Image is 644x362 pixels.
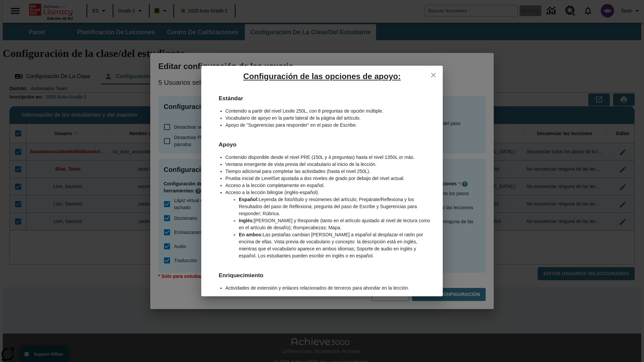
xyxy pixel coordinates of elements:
h6: Enriquecimiento [212,264,432,280]
li: Leyenda de foto/título y resúmenes del artículo; Prepárate/Reflexiona y los Resultados del paso d... [239,196,432,217]
h6: Estándar [212,87,432,103]
li: [PERSON_NAME] y Responde (tanto en el artículo ajustado al nivel de lectura como en el artículo d... [239,217,432,231]
li: Las pestañas cambian [PERSON_NAME] a español al desplazar el ratón por encima de ellas. Vista pre... [239,231,432,259]
li: Tiempo adicional para completar las actividades (hasta el nivel 250L). [225,168,432,175]
button: close [427,68,440,82]
b: En ambos: [239,232,263,237]
li: Acceso a la lección completamente en español. [225,182,432,189]
b: Español: [239,197,259,202]
li: Apoyo de "Sugerencias para responder" en el paso de Escribe. [225,122,432,129]
h5: Configuración de las opciones de apoyo: [201,66,443,87]
li: Contenido a partir del nivel Lexile 250L, con 8 preguntas de opción múltiple. [225,108,432,115]
li: Contenido disponible desde el nivel PRE (150L y 4 preguntas) hasta el nivel 1350L or más. [225,154,432,161]
h6: Apoyo [212,133,432,149]
li: Vocabulario de apoyo en la parte lateral de la página del artículo. [225,115,432,122]
li: Acceso a la lección bilingüe (inglés-español). [225,189,432,196]
li: Actividades de extensión y enlaces relacionados de terceros para ahondar en la lección. [225,285,432,292]
b: Inglés: [239,218,254,223]
li: Ventana emergente de vista previa del vocabulario al inicio de la lección. [225,161,432,168]
li: Prueba inicial de LevelSet ajustada a dos niveles de grado por debajo del nivel actual. [225,175,432,182]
